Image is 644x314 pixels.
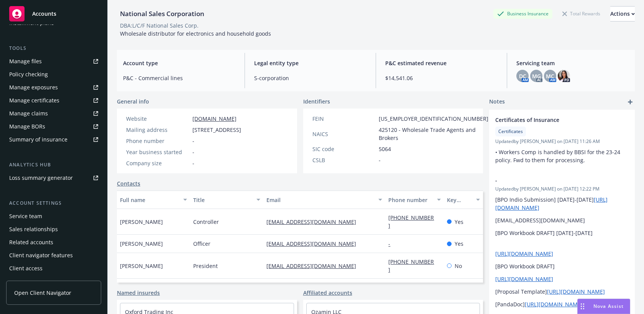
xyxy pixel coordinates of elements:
a: [EMAIL_ADDRESS][DOMAIN_NAME] [266,262,362,270]
a: Manage BORs [6,120,101,133]
p: [PandaDoc] [495,300,629,308]
a: Contacts [117,179,140,187]
div: Phone number [126,137,189,145]
span: Notes [489,97,505,107]
div: Manage BORs [9,120,45,133]
div: Client navigator features [9,249,73,261]
span: Servicing team [516,59,629,67]
a: Affiliated accounts [303,289,352,297]
div: Summary of insurance [9,133,67,146]
span: Controller [193,218,219,226]
div: Client access [9,262,43,275]
span: P&C estimated revenue [385,59,498,67]
span: Accounts [32,11,56,17]
div: Loss summary generator [9,172,73,184]
span: Updated by [PERSON_NAME] on [DATE] 12:22 PM [495,186,629,192]
div: Key contact [447,196,472,204]
p: [EMAIL_ADDRESS][DOMAIN_NAME] [495,216,629,224]
div: Full name [120,196,179,204]
div: Related accounts [9,236,53,248]
span: Yes [455,240,463,248]
button: Full name [117,191,190,209]
div: Service team [9,210,42,222]
div: Manage exposures [9,81,58,94]
span: - [192,159,194,167]
span: Account type [123,59,235,67]
span: S-corporation [254,74,366,82]
div: Mailing address [126,126,189,134]
div: Tools [6,44,101,52]
a: Summary of insurance [6,133,101,146]
span: No [455,262,462,270]
a: [URL][DOMAIN_NAME] [525,301,583,308]
a: Client access [6,262,101,275]
span: [PERSON_NAME] [120,262,163,270]
div: National Sales Corporation [117,9,207,19]
img: photo [558,70,570,82]
span: MC [546,72,554,80]
div: Sales relationships [9,223,58,235]
a: [DOMAIN_NAME] [192,115,237,122]
span: Officer [193,240,210,248]
div: NAICS [312,130,376,138]
a: Manage certificates [6,94,101,107]
span: 5064 [379,145,391,153]
a: [URL][DOMAIN_NAME] [495,250,553,257]
div: Manage claims [9,107,48,120]
span: Nova Assist [593,303,624,309]
span: - [379,156,381,164]
p: [BPO Workbook DRAFT] [DATE]-[DATE] [495,229,629,237]
button: Nova Assist [577,299,630,314]
a: Named insureds [117,289,160,297]
div: Policy checking [9,68,48,81]
a: [URL][DOMAIN_NAME] [495,275,553,283]
div: Analytics hub [6,161,101,169]
div: Company size [126,159,189,167]
span: Certificates [498,128,523,135]
span: [PERSON_NAME] [120,218,163,226]
div: DBA: L/C/F National Sales Corp. [120,21,199,30]
span: • Workers Comp is handled by BBSI for the 23-24 policy. Fwd to them for processing. [495,148,622,164]
button: Actions [610,6,635,21]
span: Updated by [PERSON_NAME] on [DATE] 11:26 AM [495,138,629,145]
a: Manage files [6,55,101,67]
span: - [192,148,194,156]
a: - [388,240,396,247]
button: Key contact [444,191,483,209]
span: - [192,137,194,145]
p: [BPO Workbook DRAFT] [495,262,629,270]
span: Yes [455,218,463,226]
span: Certificates of Insurance [495,116,609,124]
div: Total Rewards [559,9,604,18]
div: Certificates of InsuranceCertificatesUpdatedby [PERSON_NAME] on [DATE] 11:26 AM• Workers Comp is ... [489,110,635,170]
a: [PHONE_NUMBER] [388,258,434,273]
button: Title [190,191,263,209]
span: [PERSON_NAME] [120,240,163,248]
a: Loss summary generator [6,172,101,184]
a: add [626,97,635,107]
span: $14,541.06 [385,74,498,82]
div: Phone number [388,196,432,204]
a: Service team [6,210,101,222]
div: Year business started [126,148,189,156]
a: Related accounts [6,236,101,248]
a: Client navigator features [6,249,101,261]
span: Identifiers [303,97,330,105]
a: Accounts [6,3,101,25]
span: [STREET_ADDRESS] [192,126,241,134]
div: Email [266,196,374,204]
span: - [495,176,609,184]
div: Manage certificates [9,94,59,107]
div: Title [193,196,252,204]
span: Open Client Navigator [14,289,71,297]
a: [EMAIL_ADDRESS][DOMAIN_NAME] [266,240,362,247]
a: [PHONE_NUMBER] [388,214,434,229]
p: [Proposal Template] [495,288,629,296]
span: 425120 - Wholesale Trade Agents and Brokers [379,126,488,142]
a: Manage exposures [6,81,101,94]
span: General info [117,97,149,105]
div: Website [126,115,189,123]
div: SIC code [312,145,376,153]
a: [URL][DOMAIN_NAME] [547,288,605,295]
